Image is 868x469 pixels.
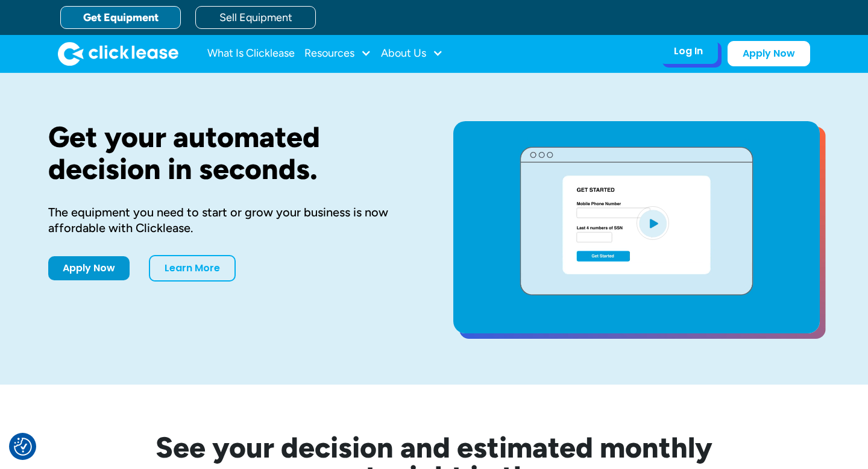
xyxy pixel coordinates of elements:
[58,42,178,66] img: Clicklease logo
[674,45,703,57] div: Log In
[304,42,371,66] div: Resources
[58,42,178,66] a: home
[195,6,316,29] a: Sell Equipment
[381,42,443,66] div: About Us
[728,41,810,66] a: Apply Now
[637,206,669,240] img: Blue play button logo on a light blue circular background
[48,204,415,236] div: The equipment you need to start or grow your business is now affordable with Clicklease.
[14,438,32,456] img: Revisit consent button
[149,255,236,282] a: Learn More
[60,6,181,29] a: Get Equipment
[14,438,32,456] button: Consent Preferences
[453,121,820,333] a: open lightbox
[48,121,415,185] h1: Get your automated decision in seconds.
[48,256,130,280] a: Apply Now
[207,42,295,66] a: What Is Clicklease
